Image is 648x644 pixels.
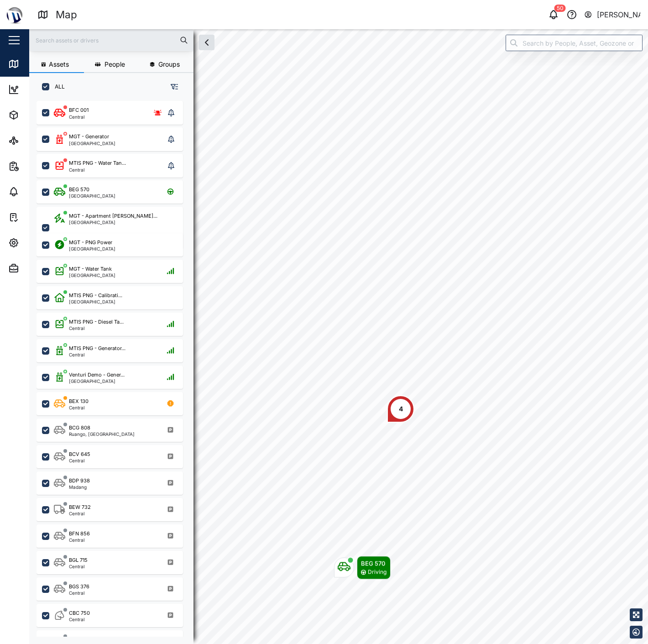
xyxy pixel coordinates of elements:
[69,246,115,251] div: [GEOGRAPHIC_DATA]
[69,424,90,432] div: BCG 808
[506,35,643,51] input: Search by People, Asset, Geozone or Place
[49,61,69,68] span: Assets
[24,84,65,94] div: Dashboard
[69,432,135,436] div: Ruango, [GEOGRAPHIC_DATA]
[69,609,90,617] div: CBC 750
[69,265,112,273] div: MGT - Water Tank
[69,194,115,198] div: [GEOGRAPHIC_DATA]
[69,159,126,167] div: MTIS PNG - Water Tan...
[69,485,90,489] div: Madang
[24,59,44,69] div: Map
[69,345,125,352] div: MTIS PNG - Generator...
[69,511,91,516] div: Central
[69,530,90,538] div: BFN 856
[56,7,77,23] div: Map
[24,212,49,222] div: Tasks
[69,326,124,330] div: Central
[69,352,125,357] div: Central
[24,161,55,171] div: Reports
[334,556,391,579] div: Map marker
[69,186,89,194] div: BEG 570
[37,98,193,637] div: grid
[69,299,122,304] div: [GEOGRAPHIC_DATA]
[69,556,88,564] div: BGL 715
[69,141,115,146] div: [GEOGRAPHIC_DATA]
[69,583,89,591] div: BGS 376
[69,318,124,326] div: MTIS PNG - Diesel Ta...
[69,591,89,595] div: Central
[69,503,91,511] div: BEW 732
[69,212,157,220] div: MGT - Apartment [PERSON_NAME]...
[35,33,188,47] input: Search assets or drivers
[69,477,90,485] div: BDP 938
[69,292,122,299] div: MTIS PNG - Calibrati...
[554,5,566,12] div: 50
[69,458,90,463] div: Central
[69,168,126,172] div: Central
[69,617,90,622] div: Central
[49,83,65,90] label: ALL
[69,115,89,119] div: Central
[597,9,641,21] div: [PERSON_NAME]
[69,273,115,277] div: [GEOGRAPHIC_DATA]
[584,8,641,21] button: [PERSON_NAME]
[29,29,648,644] canvas: Map
[69,398,89,405] div: BEX 130
[24,187,52,197] div: Alarms
[69,220,157,225] div: [GEOGRAPHIC_DATA]
[69,371,125,379] div: Venturi Demo - Gener...
[105,61,125,68] span: People
[387,395,414,423] div: Map marker
[69,538,90,542] div: Central
[368,568,387,576] div: Driving
[69,106,89,114] div: BFC 001
[5,5,25,25] img: Main Logo
[24,136,46,146] div: Sites
[69,450,90,458] div: BCV 645
[361,559,387,568] div: BEG 570
[24,110,52,120] div: Assets
[69,379,125,383] div: [GEOGRAPHIC_DATA]
[24,263,51,273] div: Admin
[69,239,112,246] div: MGT - PNG Power
[69,636,90,644] div: FAC 698
[69,405,89,410] div: Central
[24,238,56,248] div: Settings
[158,61,180,68] span: Groups
[69,133,109,141] div: MGT - Generator
[399,404,403,414] div: 4
[69,564,88,569] div: Central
